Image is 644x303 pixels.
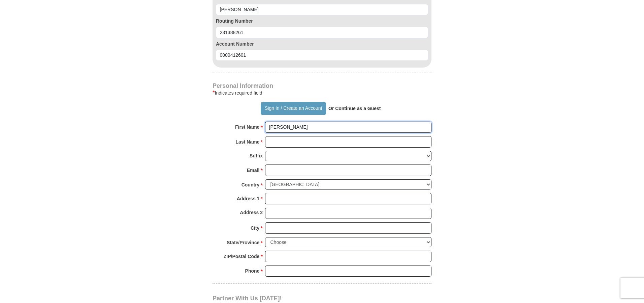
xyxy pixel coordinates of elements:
strong: Phone [245,266,260,276]
h4: Personal Information [213,83,431,89]
strong: Or Continue as a Guest [328,106,381,111]
strong: ZIP/Postal Code [224,252,260,261]
strong: Suffix [250,151,263,160]
div: Indicates required field [213,89,431,97]
strong: Email [247,166,259,175]
strong: City [251,223,259,233]
strong: Last Name [236,137,260,147]
strong: State/Province [227,238,259,247]
strong: Address 1 [237,194,260,203]
strong: Address 2 [240,208,263,217]
label: Account Number [216,41,428,47]
strong: First Name [235,122,259,132]
strong: Country [241,180,260,190]
span: Partner With Us [DATE]! [213,295,282,302]
label: Routing Number [216,18,428,24]
button: Sign In / Create an Account [261,102,326,115]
